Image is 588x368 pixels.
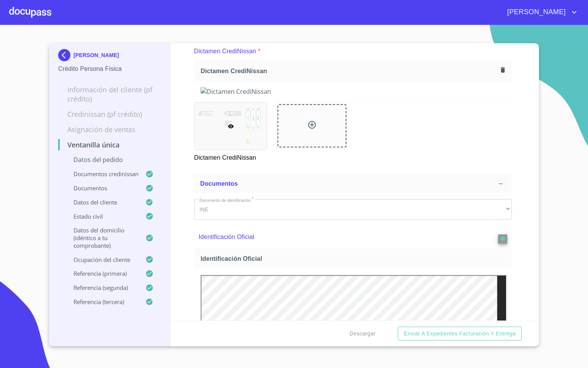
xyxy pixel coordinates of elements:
[346,327,379,341] button: Descargar
[194,47,256,56] p: Dictamen CrediNissan
[398,327,522,341] button: Enviar a Expedientes Facturación y Entrega
[58,270,145,277] p: Referencia (primera)
[194,175,512,193] div: Documentos
[501,6,570,18] span: [PERSON_NAME]
[58,155,161,164] p: Datos del pedido
[58,49,161,64] div: [PERSON_NAME]
[194,199,512,220] div: INE
[404,329,516,339] span: Enviar a Expedientes Facturación y Entrega
[58,49,73,61] img: Docupass spot blue
[58,170,145,178] p: Documentos CrediNissan
[58,140,161,149] p: Ventanilla única
[58,298,145,306] p: Referencia (tercera)
[58,64,161,74] p: Crédito Persona Física
[73,52,119,58] p: [PERSON_NAME]
[58,256,145,263] p: Ocupación del Cliente
[201,87,505,96] img: Dictamen CrediNissan
[58,198,145,206] p: Datos del cliente
[58,213,145,220] p: Estado Civil
[201,255,508,263] span: Identificación Oficial
[58,125,161,134] p: Asignación de Ventas
[58,284,145,291] p: Referencia (segunda)
[498,234,507,244] button: reject
[501,6,579,18] button: account of current user
[58,184,145,192] p: Documentos
[194,150,266,162] p: Dictamen CrediNissan
[350,329,376,339] span: Descargar
[201,67,498,75] span: Dictamen CrediNissan
[199,232,476,242] p: Identificación Oficial
[58,226,145,249] p: Datos del domicilio (idéntico a tu comprobante)
[58,85,161,103] p: Información del cliente (PF crédito)
[58,110,161,119] p: Credinissan (PF crédito)
[200,180,238,187] span: Documentos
